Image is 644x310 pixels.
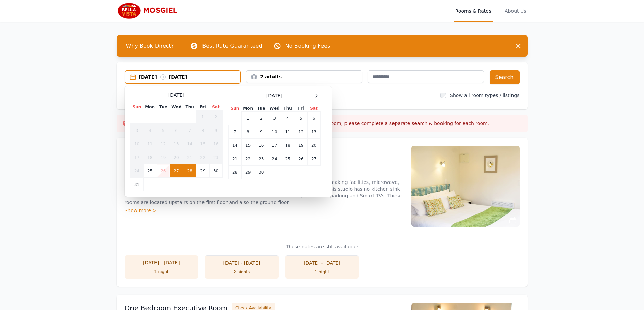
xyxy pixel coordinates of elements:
td: 19 [157,151,170,164]
td: 25 [143,164,157,178]
th: Mon [143,104,157,110]
div: [DATE] - [DATE] [292,260,352,266]
td: 5 [294,112,307,125]
td: 12 [294,125,307,139]
td: 26 [157,164,170,178]
div: [DATE] [DATE] [139,74,240,80]
td: 11 [281,125,294,139]
td: 23 [209,151,222,164]
td: 30 [255,166,268,179]
td: 4 [143,124,157,137]
td: 22 [241,152,255,166]
td: 28 [183,164,196,178]
div: Show more > [125,207,403,214]
td: 22 [196,151,209,164]
th: Wed [268,105,281,112]
td: 9 [255,125,268,139]
td: 6 [307,112,320,125]
td: 5 [157,124,170,137]
td: 20 [307,139,320,152]
td: 8 [196,124,209,137]
td: 25 [281,152,294,166]
th: Tue [255,105,268,112]
span: Why Book Direct? [121,39,180,53]
td: 17 [130,151,143,164]
td: 21 [183,151,196,164]
td: 15 [241,139,255,152]
th: Thu [281,105,294,112]
td: 29 [196,164,209,178]
th: Sat [307,105,320,112]
td: 11 [143,137,157,151]
div: 1 night [132,269,192,274]
button: Search [490,70,520,84]
div: 2 nights [212,269,272,275]
th: Sun [130,104,143,110]
td: 1 [196,110,209,124]
span: [DATE] [168,92,184,98]
th: Mon [241,105,255,112]
th: Tue [157,104,170,110]
td: 7 [183,124,196,137]
td: 10 [130,137,143,151]
td: 24 [130,164,143,178]
p: Best Rate Guaranteed [202,42,262,50]
td: 14 [228,139,241,152]
th: Sun [228,105,241,112]
th: Sat [209,104,222,110]
th: Thu [183,104,196,110]
td: 19 [294,139,307,152]
td: 18 [281,139,294,152]
td: 12 [157,137,170,151]
img: Bella Vista Mosgiel [117,3,182,19]
th: Wed [170,104,183,110]
td: 9 [209,124,222,137]
td: 8 [241,125,255,139]
td: 30 [209,164,222,178]
span: [DATE] [266,92,282,99]
td: 27 [170,164,183,178]
td: 13 [170,137,183,151]
td: 7 [228,125,241,139]
td: 20 [170,151,183,164]
label: Show all room types / listings [450,93,519,98]
td: 31 [130,178,143,191]
td: 18 [143,151,157,164]
div: 1 night [292,269,352,275]
td: 10 [268,125,281,139]
td: 16 [209,137,222,151]
td: 16 [255,139,268,152]
td: 2 [209,110,222,124]
div: [DATE] - [DATE] [212,260,272,266]
td: 17 [268,139,281,152]
div: [DATE] - [DATE] [132,259,192,266]
th: Fri [294,105,307,112]
th: Fri [196,104,209,110]
td: 24 [268,152,281,166]
td: 2 [255,112,268,125]
td: 29 [241,166,255,179]
p: No Booking Fees [285,42,330,50]
td: 6 [170,124,183,137]
td: 23 [255,152,268,166]
div: 2 adults [246,73,362,80]
td: 13 [307,125,320,139]
td: 21 [228,152,241,166]
td: 28 [228,166,241,179]
td: 15 [196,137,209,151]
td: 3 [268,112,281,125]
td: 27 [307,152,320,166]
td: 4 [281,112,294,125]
td: 1 [241,112,255,125]
td: 14 [183,137,196,151]
td: 3 [130,124,143,137]
td: 26 [294,152,307,166]
p: These dates are still available: [125,243,520,250]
